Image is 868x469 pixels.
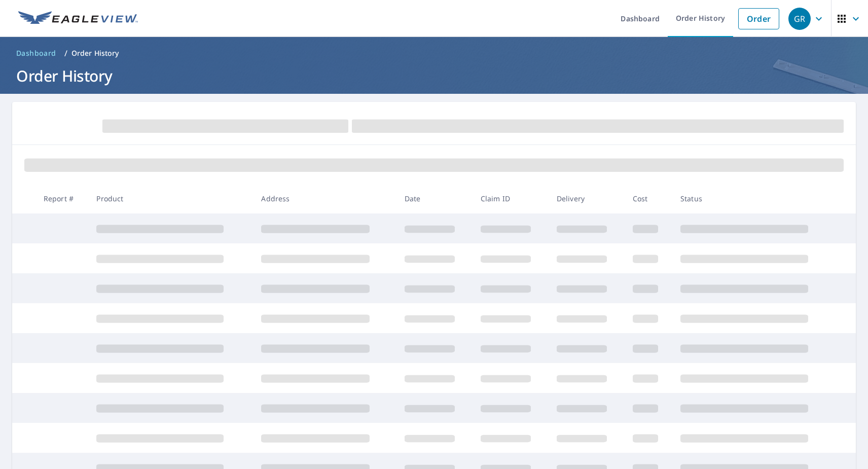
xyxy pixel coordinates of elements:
th: Cost [625,184,672,213]
p: Order History [71,48,119,58]
li: / [64,47,67,59]
th: Product [88,184,253,213]
a: Order [738,8,779,29]
div: GR [788,8,811,30]
h1: Order History [12,65,856,86]
th: Report # [35,184,89,213]
th: Status [672,184,837,213]
th: Claim ID [473,184,549,213]
th: Address [253,184,396,213]
img: EV Logo [18,11,138,26]
a: Dashboard [12,45,60,61]
th: Date [396,184,473,213]
span: Dashboard [16,48,56,58]
th: Delivery [549,184,625,213]
nav: breadcrumb [12,45,856,61]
